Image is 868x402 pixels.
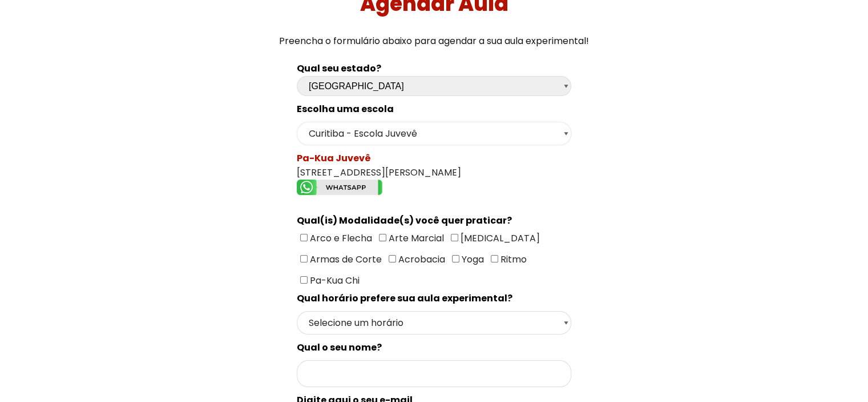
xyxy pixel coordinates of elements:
spam: Qual(is) Modalidade(s) você quer praticar? [297,214,512,227]
spam: Pa-Kua Juvevê [297,152,371,165]
img: whatsapp [297,180,382,195]
span: Pa-Kua Chi [308,274,360,287]
input: Arte Marcial [379,234,386,241]
p: Preencha o formulário abaixo para agendar a sua aula experimental! [5,33,864,49]
b: Qual seu estado? [297,62,381,75]
input: Acrobacia [389,255,396,262]
span: Yoga [459,253,484,266]
span: Arte Marcial [386,232,444,245]
input: Ritmo [491,255,498,262]
span: Arco e Flecha [308,232,372,245]
spam: Qual horário prefere sua aula experimental? [297,292,512,305]
span: Acrobacia [396,253,445,266]
spam: Escolha uma escola [297,102,394,116]
input: Armas de Corte [300,255,308,262]
div: [STREET_ADDRESS][PERSON_NAME] [297,151,571,199]
input: Arco e Flecha [300,234,308,241]
input: Pa-Kua Chi [300,276,308,284]
span: Ritmo [498,253,527,266]
span: [MEDICAL_DATA] [458,232,540,245]
input: [MEDICAL_DATA] [451,234,458,241]
span: Armas de Corte [308,253,382,266]
input: Yoga [452,255,459,262]
spam: Qual o seu nome? [297,341,382,354]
